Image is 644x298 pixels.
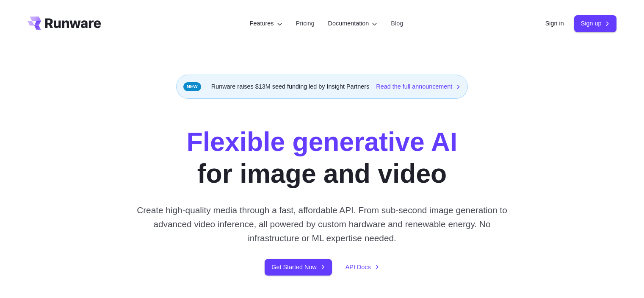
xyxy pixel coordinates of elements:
a: Sign in [545,19,564,28]
a: Read the full announcement [376,82,461,92]
a: Sign up [574,15,617,32]
div: Runware raises $13M seed funding led by Insight Partners [176,75,468,99]
label: Features [250,19,282,28]
a: Blog [391,19,403,28]
h1: for image and video [187,126,457,189]
a: API Docs [345,262,379,272]
label: Documentation [328,19,378,28]
strong: Flexible generative AI [187,127,457,156]
p: Create high-quality media through a fast, affordable API. From sub-second image generation to adv... [133,203,511,245]
a: Pricing [296,19,315,28]
a: Go to / [28,17,101,30]
a: Get Started Now [265,259,332,276]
